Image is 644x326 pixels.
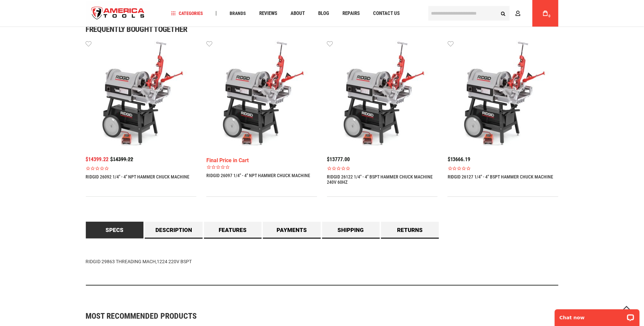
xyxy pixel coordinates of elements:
[497,7,510,20] button: Search
[230,11,246,16] span: Brands
[86,1,150,26] a: store logo
[315,9,332,18] a: Blog
[86,166,197,171] span: Rated 0.0 out of 5 stars 0 reviews
[86,174,190,180] a: RIDGID 26092 1/4" - 4" NPT HAMMER CHUCK MACHINE
[204,222,262,239] a: Features
[206,165,317,170] span: Rated 0.0 out of 5 stars 0 reviews
[327,166,438,171] span: Rated 0.0 out of 5 stars 0 reviews
[373,11,400,16] span: Contact Us
[381,222,439,239] a: Returns
[86,222,144,239] a: Specs
[342,11,360,16] span: Repairs
[318,11,329,16] span: Blog
[171,11,203,16] span: Categories
[145,222,203,239] a: Description
[288,9,308,18] a: About
[168,9,206,18] a: Categories
[86,239,558,286] div: RIDGID 29863 THREADING MACH,1224 220V BSPT
[86,26,558,34] h1: Frequently bought together
[256,9,280,18] a: Reviews
[339,9,363,18] a: Repairs
[327,157,350,163] span: $13777.00
[327,174,438,185] a: RIDGID 26122 1/4" - 4" BSPT HAMMER CHUCK MACHINE 240V 60HZ
[110,157,133,163] span: $14399.22
[448,174,553,180] a: RIDGID 26127 1/4" - 4" BSPT HAMMER CHUCK MACHINE
[448,157,471,163] span: $13666.19
[86,157,109,163] span: $14399.22
[448,166,558,171] span: Rated 0.0 out of 5 stars 0 reviews
[206,173,310,178] a: RIDGID 26097 1/4" - 4" NPT Hammer Chuck Machine
[549,14,551,18] span: 0
[86,1,150,26] img: America Tools
[206,157,317,165] div: Final Price in Cart
[550,305,644,326] iframe: LiveChat chat widget
[263,222,321,239] a: Payments
[259,11,277,16] span: Reviews
[86,312,535,320] strong: Most Recommended Products
[370,9,403,18] a: Contact Us
[227,9,249,18] a: Brands
[322,222,380,239] a: Shipping
[291,11,305,16] span: About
